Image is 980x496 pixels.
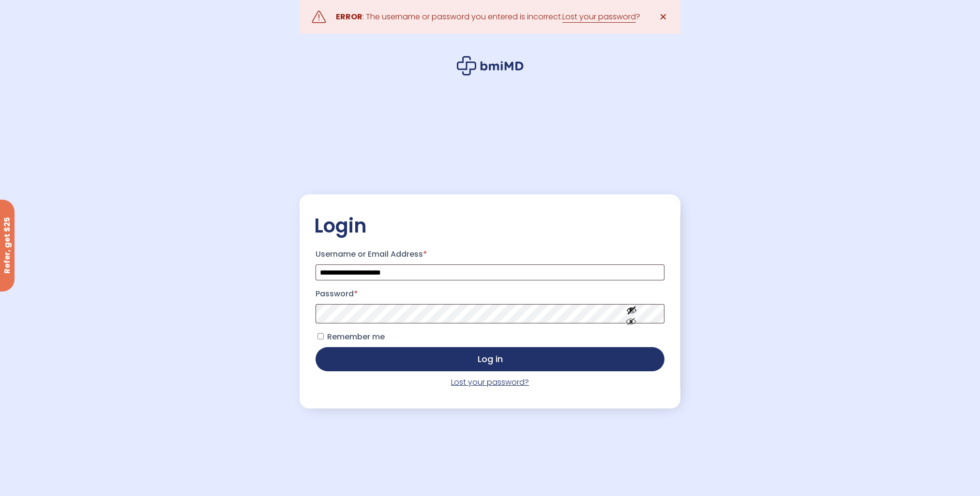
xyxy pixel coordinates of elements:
[316,286,664,302] label: Password
[316,347,664,371] button: Log in
[336,11,362,22] strong: ERROR
[451,377,529,388] a: Lost your password?
[336,10,640,24] div: : The username or password you entered is incorrect. ?
[327,331,385,342] span: Remember me
[316,247,664,262] label: Username or Email Address
[654,7,673,27] a: ✕
[314,214,665,238] h2: Login
[604,297,659,331] button: Show password
[317,333,324,339] input: Remember me
[562,11,636,23] a: Lost your password
[659,10,667,24] span: ✕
